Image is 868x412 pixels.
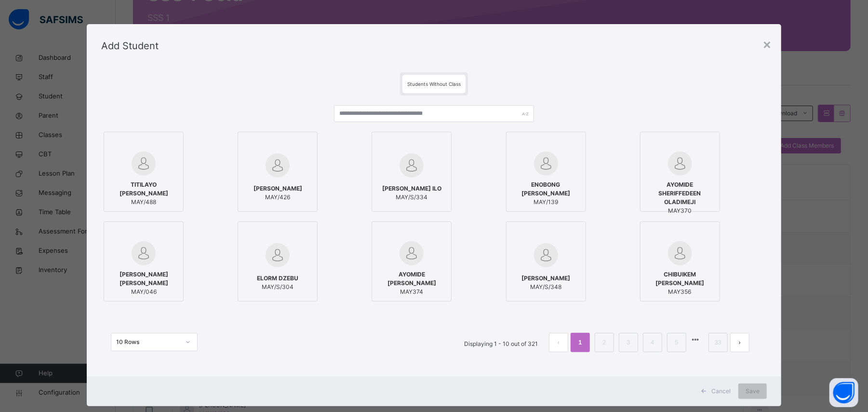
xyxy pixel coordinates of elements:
a: 4 [648,336,657,349]
span: ENOBONG [PERSON_NAME] [511,180,581,198]
img: default.svg [668,151,692,176]
button: next page [730,333,749,352]
img: default.svg [132,241,156,265]
a: 1 [575,336,585,349]
span: [PERSON_NAME] [PERSON_NAME] [109,270,178,288]
li: 33 [708,333,728,352]
li: Displaying 1 - 10 out of 321 [457,333,545,352]
span: MAY374 [377,288,446,296]
span: MAY/426 [254,193,302,202]
span: AYOMIDE [PERSON_NAME] [377,270,446,288]
a: 2 [600,336,609,349]
span: [PERSON_NAME] [254,184,302,193]
span: Save [746,387,760,396]
img: default.svg [534,151,558,176]
span: AYOMIDE SHERIFFEDEEN OLADIMEJI [645,180,715,206]
span: MAY/046 [109,288,178,296]
span: Cancel [711,387,731,396]
span: TITILAYO [PERSON_NAME] [109,180,178,198]
img: default.svg [534,243,558,267]
span: MAY356 [645,288,715,296]
span: [PERSON_NAME] ILO [382,184,441,193]
span: MAY/S/334 [382,193,441,202]
span: MAY/139 [511,198,581,206]
span: Students Without Class [407,81,461,87]
li: 5 [667,333,686,352]
a: 5 [672,336,681,349]
li: 上一页 [549,333,568,352]
a: 3 [624,336,633,349]
span: MAY/488 [109,198,178,206]
li: 3 [619,333,638,352]
img: default.svg [132,151,156,176]
img: default.svg [266,243,290,267]
a: 33 [712,336,724,349]
li: 1 [571,333,590,352]
li: 2 [595,333,614,352]
img: default.svg [400,241,424,265]
img: default.svg [668,241,692,265]
div: × [762,34,772,54]
span: MAY/S/348 [521,283,570,291]
img: default.svg [266,153,290,178]
span: [PERSON_NAME] [521,274,570,283]
li: 下一页 [730,333,749,352]
span: ELORM DZEBU [257,274,298,283]
img: default.svg [400,153,424,178]
button: Open asap [829,378,858,407]
div: 10 Rows [116,338,180,346]
span: Add Student [101,40,159,52]
span: MAY370 [645,206,715,215]
span: CHIBUIKEM [PERSON_NAME] [645,270,715,288]
button: prev page [549,333,568,352]
li: 4 [643,333,662,352]
span: MAY/S/304 [257,283,298,291]
li: 向后 5 页 [689,333,702,346]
